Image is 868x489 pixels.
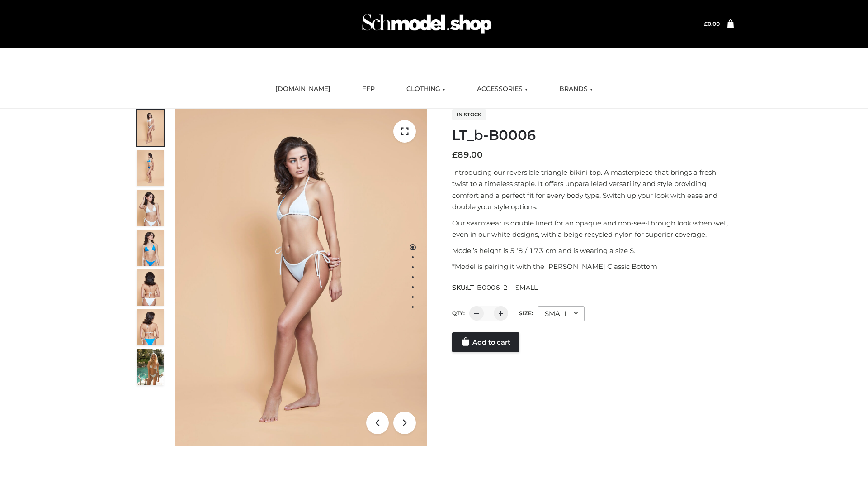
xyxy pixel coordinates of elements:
a: ACCESSORIES [470,79,534,99]
div: SMALL [538,306,585,321]
span: £ [452,150,458,160]
img: Arieltop_CloudNine_AzureSky2.jpg [137,349,164,385]
p: Model’s height is 5 ‘8 / 173 cm and is wearing a size S. [452,245,734,257]
p: Our swimwear is double lined for an opaque and non-see-through look when wet, even in our white d... [452,217,734,240]
img: ArielClassicBikiniTop_CloudNine_AzureSky_OW114ECO_2-scaled.jpg [137,150,164,186]
span: SKU: [452,282,538,293]
img: ArielClassicBikiniTop_CloudNine_AzureSky_OW114ECO_8-scaled.jpg [137,309,164,345]
a: BRANDS [552,79,599,99]
h1: LT_b-B0006 [452,127,734,144]
label: QTY: [452,310,465,316]
a: CLOTHING [400,79,452,99]
img: ArielClassicBikiniTop_CloudNine_AzureSky_OW114ECO_3-scaled.jpg [137,190,164,226]
img: ArielClassicBikiniTop_CloudNine_AzureSky_OW114ECO_1 [175,109,427,446]
p: Introducing our reversible triangle bikini top. A masterpiece that brings a fresh twist to a time... [452,167,734,213]
span: £ [704,20,708,27]
img: ArielClassicBikiniTop_CloudNine_AzureSky_OW114ECO_1-scaled.jpg [137,110,164,146]
bdi: 0.00 [704,20,720,27]
a: [DOMAIN_NAME] [269,79,337,99]
label: Size: [519,310,533,316]
p: *Model is pairing it with the [PERSON_NAME] Classic Bottom [452,261,734,273]
span: In stock [452,109,486,120]
img: Schmodel Admin 964 [359,6,495,42]
span: LT_B0006_2-_-SMALL [467,283,538,292]
bdi: 89.00 [452,150,483,160]
a: Add to cart [452,332,519,352]
img: ArielClassicBikiniTop_CloudNine_AzureSky_OW114ECO_4-scaled.jpg [137,230,164,266]
a: £0.00 [704,20,720,27]
a: FFP [355,79,382,99]
img: ArielClassicBikiniTop_CloudNine_AzureSky_OW114ECO_7-scaled.jpg [137,269,164,306]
